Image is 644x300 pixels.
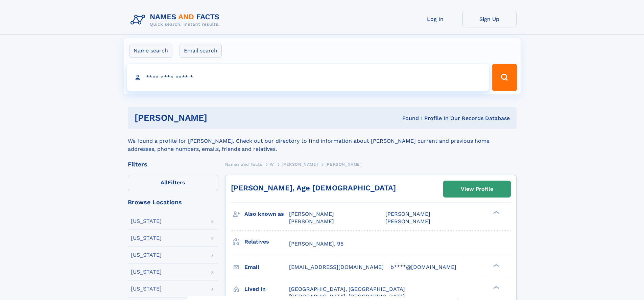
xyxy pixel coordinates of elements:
[282,162,318,167] span: [PERSON_NAME]
[135,114,305,122] h1: [PERSON_NAME]
[492,64,517,91] button: Search Button
[289,293,405,300] span: [GEOGRAPHIC_DATA], [GEOGRAPHIC_DATA]
[289,218,334,225] span: [PERSON_NAME]
[131,235,162,241] div: [US_STATE]
[462,11,517,27] a: Sign Up
[408,11,462,27] a: Log In
[492,210,500,215] div: ❯
[128,11,225,29] img: Logo Names and Facts
[225,160,262,168] a: Names and Facts
[244,236,289,248] h3: Relatives
[289,286,405,292] span: [GEOGRAPHIC_DATA], [GEOGRAPHIC_DATA]
[244,208,289,220] h3: Also known as
[128,199,218,205] div: Browse Locations
[326,162,362,167] span: [PERSON_NAME]
[492,285,500,290] div: ❯
[461,181,493,197] div: View Profile
[129,44,172,58] label: Name search
[270,162,274,167] span: W
[492,263,500,268] div: ❯
[128,129,517,153] div: We found a profile for [PERSON_NAME]. Check out our directory to find information about [PERSON_N...
[270,160,274,168] a: W
[131,269,162,275] div: [US_STATE]
[231,184,396,192] a: [PERSON_NAME], Age [DEMOGRAPHIC_DATA]
[385,211,430,217] span: [PERSON_NAME]
[289,264,384,270] span: [EMAIL_ADDRESS][DOMAIN_NAME]
[385,218,430,225] span: [PERSON_NAME]
[131,286,162,292] div: [US_STATE]
[128,175,218,191] label: Filters
[128,161,218,167] div: Filters
[244,283,289,295] h3: Lived in
[161,179,168,186] span: All
[289,240,343,248] a: [PERSON_NAME], 95
[131,218,162,224] div: [US_STATE]
[305,115,510,122] div: Found 1 Profile In Our Records Database
[282,160,318,168] a: [PERSON_NAME]
[131,252,162,258] div: [US_STATE]
[244,261,289,273] h3: Email
[127,64,489,91] input: search input
[289,211,334,217] span: [PERSON_NAME]
[444,181,510,197] a: View Profile
[180,44,222,58] label: Email search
